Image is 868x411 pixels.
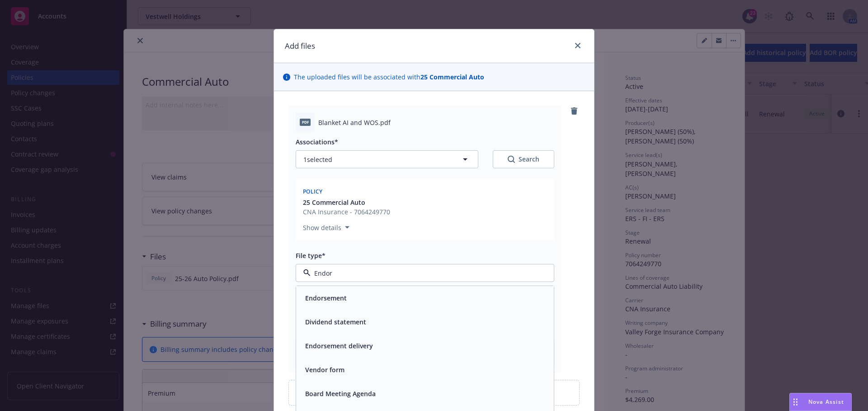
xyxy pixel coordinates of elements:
[311,268,536,278] input: Filter by keyword
[305,293,347,303] button: Endorsement
[808,398,844,406] span: Nova Assist
[790,393,801,411] div: Drag to move
[789,393,852,411] button: Nova Assist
